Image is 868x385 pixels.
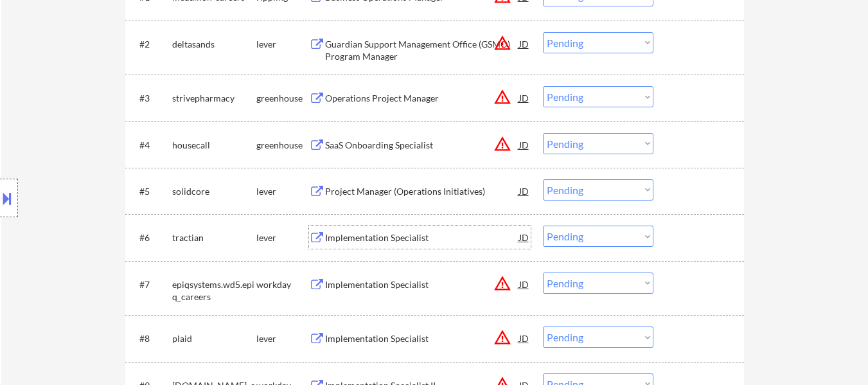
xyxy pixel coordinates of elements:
div: greenhouse [256,139,309,152]
div: SaaS Onboarding Specialist [325,139,519,152]
div: Guardian Support Management Office (GSMO) Program Manager [325,38,519,63]
div: lever [256,38,309,51]
div: #2 [139,38,162,51]
div: Operations Project Manager [325,92,519,105]
div: JD [518,32,531,55]
div: lever [256,231,309,244]
div: Implementation Specialist [325,231,519,244]
div: plaid [172,332,256,345]
div: JD [518,327,531,350]
div: JD [518,86,531,109]
button: warning_amber [493,274,511,292]
button: warning_amber [493,135,511,153]
div: JD [518,133,531,156]
div: deltasands [172,38,256,51]
button: warning_amber [493,328,511,346]
div: #8 [139,332,162,345]
button: warning_amber [493,34,511,52]
div: JD [518,226,531,249]
div: Implementation Specialist [325,332,519,345]
div: greenhouse [256,92,309,105]
div: Implementation Specialist [325,278,519,291]
div: JD [518,273,531,296]
div: Project Manager (Operations Initiatives) [325,185,519,198]
div: workday [256,278,309,291]
div: lever [256,332,309,345]
div: JD [518,179,531,202]
button: warning_amber [493,88,511,106]
div: lever [256,185,309,198]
